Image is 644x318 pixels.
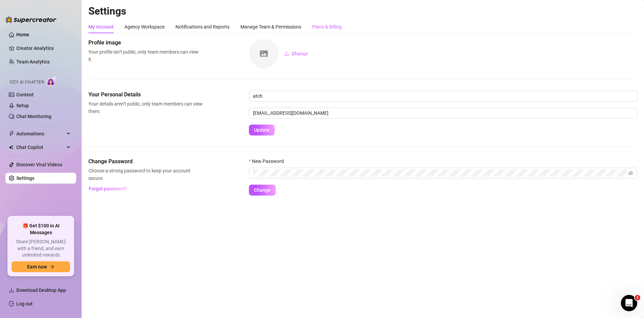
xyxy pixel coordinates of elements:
[16,162,62,167] a: Discover Viral Videos
[249,157,288,165] label: New Password
[312,23,342,31] div: Plans & Billing
[88,39,203,47] span: Profile image
[635,295,640,300] span: 1
[47,76,57,86] img: AI Chatter
[292,51,308,56] span: Change
[16,175,34,181] a: Settings
[16,301,33,306] a: Log out
[254,187,271,193] span: Change
[88,91,203,99] span: Your Personal Details
[27,264,47,269] span: Earn now
[12,239,70,259] span: Share [PERSON_NAME] with a friend, and earn unlimited rewards
[16,59,50,64] a: Team Analytics
[88,5,637,18] h2: Settings
[88,23,114,31] div: My Account
[9,131,14,136] span: thunderbolt
[88,100,203,115] span: Your details aren’t public, only team members can view them.
[284,51,289,56] span: upload
[249,125,275,135] button: Update
[621,295,637,311] iframe: Intercom live chat
[88,157,203,166] span: Change Password
[5,16,56,23] img: logo-BBDzfeDw.svg
[249,91,637,101] input: Enter name
[254,127,270,133] span: Update
[124,23,165,31] div: Agency Workspace
[9,287,14,293] span: download
[88,48,203,63] span: Your profile isn’t public, only team members can view it.
[279,48,314,59] button: Change
[10,79,44,86] span: Izzy AI Chatter
[249,108,637,118] input: Enter new email
[9,145,13,150] img: Chat Copilot
[12,223,70,236] span: 🎁 Get $100 in AI Messages
[12,261,70,272] button: Earn nowarrow-right
[16,43,71,54] a: Creator Analytics
[240,23,301,31] div: Manage Team & Permissions
[253,169,627,177] input: New Password
[175,23,230,31] div: Notifications and Reports
[16,128,65,139] span: Automations
[16,287,66,293] span: Download Desktop App
[50,264,54,269] span: arrow-right
[88,167,203,182] span: Choose a strong password to keep your account secure.
[16,92,34,97] a: Content
[16,142,65,153] span: Chat Copilot
[249,39,278,68] img: square-placeholder.png
[628,171,633,175] span: eye-invisible
[249,185,276,195] button: Change
[88,183,127,194] button: Forgot password?
[89,186,127,191] span: Forgot password?
[16,32,29,37] a: Home
[16,114,51,119] a: Chat Monitoring
[16,103,29,108] a: Setup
